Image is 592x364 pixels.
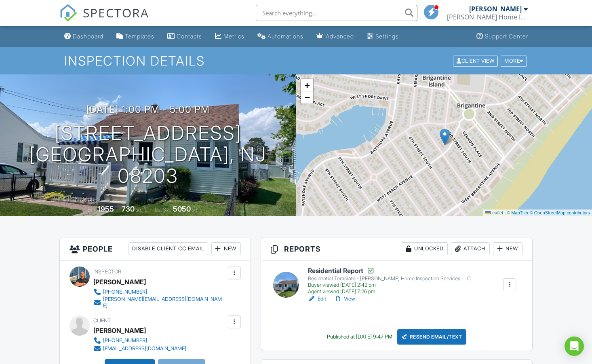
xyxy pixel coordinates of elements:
[308,288,471,295] div: Agent viewed [DATE] 7:26 pm
[83,4,149,21] span: SPECTORA
[504,210,506,215] span: |
[473,29,531,44] a: Support Center
[308,267,471,275] h6: Residential Report
[155,207,172,213] span: Lot Size
[308,295,326,303] a: Edit
[452,57,500,63] a: Client View
[113,29,158,44] a: Templates
[192,207,202,213] span: sq.ft.
[93,296,226,309] a: [PERSON_NAME][EMAIL_ADDRESS][DOMAIN_NAME]
[223,33,244,40] div: Metrics
[64,54,527,68] h1: Inspection Details
[261,237,533,260] h3: Reports
[59,11,149,28] a: SPECTORA
[122,205,135,213] div: 730
[453,55,498,66] div: Client View
[301,79,313,91] a: Zoom in
[268,33,303,40] div: Automations
[73,33,103,40] div: Dashboard
[308,267,471,295] a: Residential Report Residential Template - [PERSON_NAME] Home Inspection Services LLC Buyer viewed...
[308,275,471,282] div: Residential Template - [PERSON_NAME] Home Inspection Services LLC
[61,29,107,44] a: Dashboard
[451,242,490,255] div: Attach
[565,336,584,356] div: Open Intercom Messenger
[164,29,205,44] a: Contacts
[485,33,528,40] div: Support Center
[98,205,114,213] div: 1955
[493,242,522,255] div: New
[103,296,226,309] div: [PERSON_NAME][EMAIL_ADDRESS][DOMAIN_NAME]
[93,269,121,275] span: Inspector
[326,33,354,40] div: Advanced
[93,317,111,324] span: Client
[93,345,186,353] a: [EMAIL_ADDRESS][DOMAIN_NAME]
[103,289,147,295] div: [PHONE_NUMBER]
[375,33,399,40] div: Settings
[364,29,402,44] a: Settings
[173,205,191,213] div: 5050
[507,210,529,215] a: © MapTiler
[129,242,208,255] div: Disable Client CC Email
[469,5,522,13] div: [PERSON_NAME]
[211,242,241,255] div: New
[256,5,417,21] input: Search everything...
[304,92,310,102] span: −
[447,13,528,21] div: Kane Home Inspection Services LLC
[103,345,186,352] div: [EMAIL_ADDRESS][DOMAIN_NAME]
[402,242,448,255] div: Unlocked
[301,91,313,104] a: Zoom out
[93,276,146,288] div: [PERSON_NAME]
[60,237,251,260] h3: People
[397,329,467,345] div: Resend Email/Text
[212,29,248,44] a: Metrics
[440,129,450,145] img: Marker
[334,295,355,303] a: View
[501,55,527,66] div: More
[125,33,154,40] div: Templates
[93,288,226,296] a: [PHONE_NUMBER]
[59,4,77,22] img: The Best Home Inspection Software - Spectora
[86,104,210,115] h3: [DATE] 1:00 pm - 5:00 pm
[304,80,310,90] span: +
[313,29,357,44] a: Advanced
[103,337,147,344] div: [PHONE_NUMBER]
[530,210,590,215] a: © OpenStreetMap contributors
[485,210,503,215] a: Leaflet
[254,29,307,44] a: Automations (Basic)
[308,282,471,288] div: Buyer viewed [DATE] 2:42 pm
[93,336,186,345] a: [PHONE_NUMBER]
[13,123,283,186] h1: [STREET_ADDRESS] [GEOGRAPHIC_DATA], NJ 08203
[93,324,146,336] div: [PERSON_NAME]
[177,33,202,40] div: Contacts
[327,334,392,340] div: Published at [DATE] 9:47 PM
[88,207,97,213] span: Built
[136,207,147,213] span: sq. ft.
